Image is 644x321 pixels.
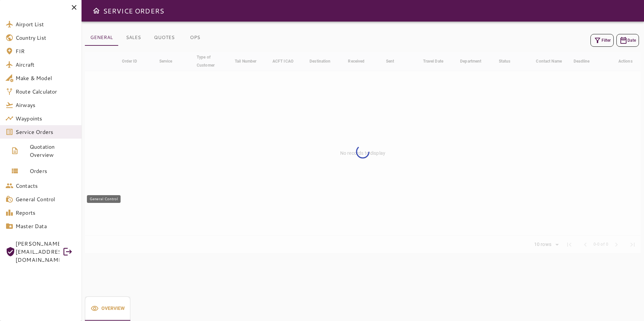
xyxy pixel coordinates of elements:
[85,296,130,321] button: Overview
[15,209,76,217] span: Reports
[30,143,76,159] span: Quotation Overview
[15,34,76,42] span: Country List
[590,34,614,47] button: Filter
[15,182,76,190] span: Contacts
[149,30,180,46] button: QUOTES
[103,5,164,16] h6: SERVICE ORDERS
[15,20,76,28] span: Airport List
[15,114,76,122] span: Waypoints
[90,4,103,17] button: Open drawer
[85,30,118,46] button: GENERAL
[87,195,121,203] div: General Control
[15,74,76,82] span: Make & Model
[15,128,76,136] span: Service Orders
[15,240,59,264] span: [PERSON_NAME][EMAIL_ADDRESS][DOMAIN_NAME]
[85,296,130,321] div: basic tabs example
[15,87,76,96] span: Route Calculator
[616,34,639,47] button: Date
[15,61,76,69] span: Aircraft
[30,167,76,175] span: Orders
[180,30,210,46] button: OPS
[15,101,76,109] span: Airways
[15,195,76,203] span: General Control
[118,30,149,46] button: SALES
[85,30,210,46] div: basic tabs example
[15,222,76,230] span: Master Data
[15,47,76,55] span: FIR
